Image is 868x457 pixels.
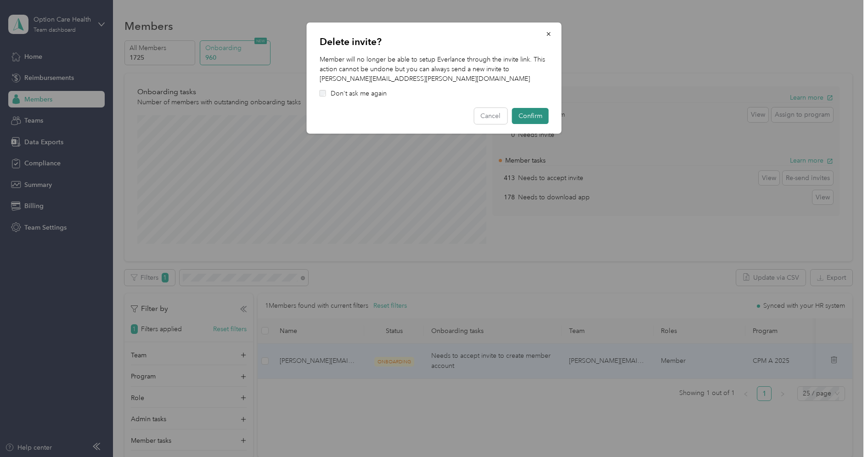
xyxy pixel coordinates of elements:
button: Cancel [474,108,507,124]
p: Member will no longer be able to setup Everlance through the invite link. This action cannot be u... [320,55,549,74]
iframe: Everlance-gr Chat Button Frame [817,406,868,457]
p: Delete invite? [320,35,549,48]
button: Confirm [512,108,549,124]
p: [PERSON_NAME][EMAIL_ADDRESS][PERSON_NAME][DOMAIN_NAME] [320,74,549,84]
p: Don't ask me again [331,89,387,98]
